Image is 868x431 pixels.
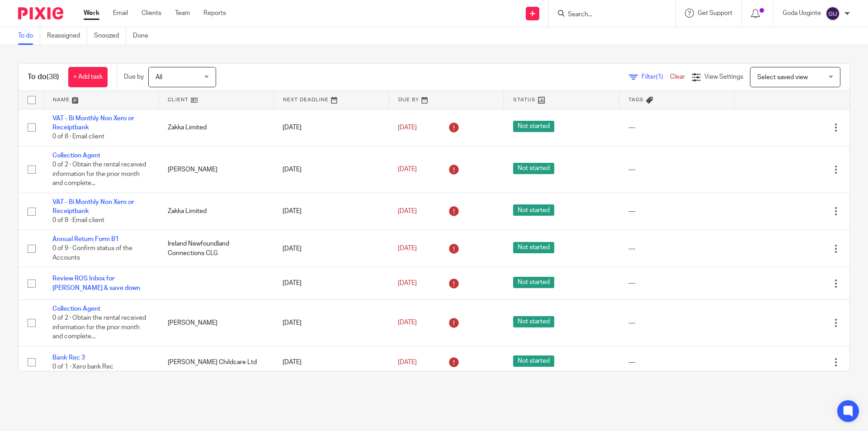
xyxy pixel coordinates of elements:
td: [PERSON_NAME] Childcare Ltd [159,346,274,378]
td: [PERSON_NAME] [159,146,274,193]
span: [DATE] [398,359,417,365]
div: --- [628,165,726,174]
td: [DATE] [274,299,389,346]
td: [DATE] [274,109,389,146]
td: Zakka Limited [159,109,274,146]
div: --- [628,123,726,132]
span: Filter [642,74,670,80]
div: --- [628,318,726,327]
span: 0 of 8 · Email client [52,133,104,140]
span: Not started [513,163,554,174]
a: Reports [203,9,226,18]
a: Annual Return Form B1 [52,236,119,242]
a: Work [84,9,99,18]
a: Collection Agent [52,306,100,312]
span: Tags [628,97,644,102]
span: View Settings [704,74,743,80]
img: svg%3E [826,6,840,21]
span: [DATE] [398,166,417,173]
a: Bank Rec 3 [52,355,85,361]
input: Search [567,11,648,19]
div: --- [628,244,726,253]
span: Not started [513,242,554,253]
td: Zakka Limited [159,193,274,230]
img: Pixie [18,7,63,19]
span: [DATE] [398,124,417,131]
span: All [156,74,162,81]
a: VAT - Bi Monthly Non Xero or Receiptbank [52,115,134,131]
a: To do [18,27,40,45]
a: Clients [142,9,161,18]
a: + Add task [68,67,108,87]
span: 0 of 1 · Xero bank Rec [52,364,113,370]
span: Not started [513,355,554,367]
span: 0 of 9 · Confirm status of the Accounts [52,246,132,261]
span: Get Support [698,10,732,16]
a: Clear [670,74,685,80]
div: --- [628,207,726,216]
td: [DATE] [274,230,389,267]
td: [DATE] [274,146,389,193]
div: --- [628,358,726,367]
a: Done [133,27,155,45]
span: Not started [513,121,554,132]
span: Not started [513,277,554,288]
span: (1) [656,74,663,80]
h1: To do [28,72,59,82]
td: [DATE] [274,193,389,230]
a: Collection Agent [52,152,100,159]
a: Review ROS Inbox for [PERSON_NAME] & save down [52,275,140,291]
p: Goda Uoginte [783,9,821,18]
span: [DATE] [398,208,417,214]
span: 0 of 8 · Email client [52,218,104,224]
a: Email [113,9,128,18]
span: (38) [47,73,59,81]
a: Team [175,9,190,18]
a: Snoozed [94,27,126,45]
span: Select saved view [757,74,808,81]
div: --- [628,279,726,288]
span: [DATE] [398,280,417,286]
span: Not started [513,204,554,216]
p: Due by [124,72,144,81]
td: [PERSON_NAME] [159,299,274,346]
span: [DATE] [398,246,417,252]
td: [DATE] [274,267,389,299]
span: 0 of 2 · Obtain the rental received information for the prior month and complete... [52,315,146,340]
a: VAT - Bi Monthly Non Xero or Receiptbank [52,199,134,214]
span: 0 of 2 · Obtain the rental received information for the prior month and complete... [52,161,146,186]
td: Ireland Newfoundland Connections CLG [159,230,274,267]
span: Not started [513,316,554,327]
a: Reassigned [47,27,87,45]
td: [DATE] [274,346,389,378]
span: [DATE] [398,320,417,326]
